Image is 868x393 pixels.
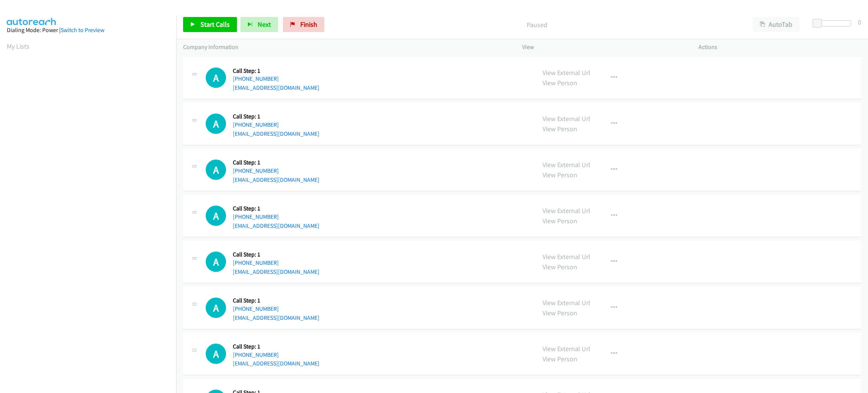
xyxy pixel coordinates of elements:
a: [EMAIL_ADDRESS][DOMAIN_NAME] [233,84,319,91]
a: Start Calls [183,17,237,32]
h1: A [206,114,226,134]
div: The call is yet to be attempted [206,252,226,272]
a: [PHONE_NUMBER] [233,259,279,266]
h5: Call Step: 1 [233,297,319,304]
a: [PHONE_NUMBER] [233,121,279,128]
div: Delay between calls (in seconds) [816,20,851,26]
span: Start Calls [200,20,230,29]
h1: A [206,68,226,88]
a: View External Url [542,68,590,77]
a: View External Url [542,114,590,123]
h5: Call Step: 1 [233,159,319,166]
a: View External Url [542,160,590,169]
h1: A [206,252,226,272]
a: View External Url [542,252,590,261]
h5: Call Step: 1 [233,205,319,212]
a: View External Url [542,344,590,353]
button: AutoTab [753,17,799,32]
a: Switch to Preview [61,26,104,34]
div: The call is yet to be attempted [206,114,226,134]
div: The call is yet to be attempted [206,206,226,226]
p: Company Information [183,43,509,52]
a: View Person [542,170,577,179]
a: View Person [542,78,577,87]
p: Paused [335,20,739,30]
a: [EMAIL_ADDRESS][DOMAIN_NAME] [233,222,319,229]
a: [EMAIL_ADDRESS][DOMAIN_NAME] [233,268,319,275]
a: View Person [542,124,577,133]
a: [PHONE_NUMBER] [233,75,279,82]
div: The call is yet to be attempted [206,298,226,318]
h1: A [206,206,226,226]
a: [PHONE_NUMBER] [233,167,279,174]
div: 0 [858,17,861,27]
h5: Call Step: 1 [233,113,319,120]
a: [PHONE_NUMBER] [233,351,279,358]
a: View Person [542,309,577,317]
h1: A [206,344,226,364]
a: [EMAIL_ADDRESS][DOMAIN_NAME] [233,130,319,137]
a: [EMAIL_ADDRESS][DOMAIN_NAME] [233,176,319,183]
a: View Person [542,263,577,271]
a: View External Url [542,298,590,307]
div: The call is yet to be attempted [206,68,226,88]
a: [EMAIL_ADDRESS][DOMAIN_NAME] [233,360,319,367]
div: The call is yet to be attempted [206,160,226,180]
a: [PHONE_NUMBER] [233,305,279,312]
a: My Lists [7,42,29,51]
div: The call is yet to be attempted [206,344,226,364]
p: Actions [698,43,861,52]
a: View Person [542,216,577,225]
a: [PHONE_NUMBER] [233,213,279,220]
span: Finish [300,20,317,29]
span: Next [258,20,271,29]
p: View [522,43,685,52]
h5: Call Step: 1 [233,343,319,350]
div: Dialing Mode: Power | [7,26,170,35]
a: View Person [542,355,577,363]
h1: A [206,160,226,180]
h1: A [206,298,226,318]
a: [EMAIL_ADDRESS][DOMAIN_NAME] [233,314,319,321]
h5: Call Step: 1 [233,67,319,75]
h5: Call Step: 1 [233,251,319,258]
button: Next [240,17,278,32]
a: View External Url [542,206,590,215]
a: Finish [283,17,324,32]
